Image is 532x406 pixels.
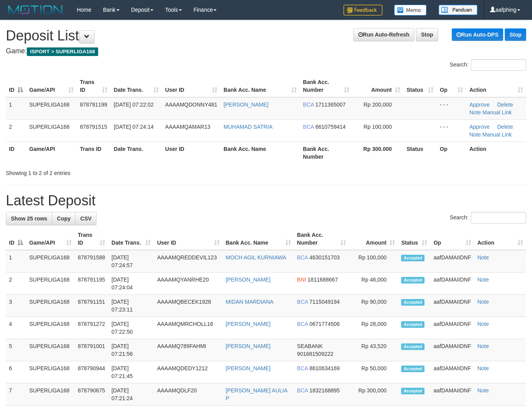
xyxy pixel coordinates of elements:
[223,228,294,250] th: Bank Acc. Name: activate to sort column ascending
[310,321,340,327] span: Copy 0671774506 to clipboard
[483,131,512,138] a: Manual Link
[430,295,474,317] td: aafDAMAIIDNF
[303,124,314,130] span: BCA
[430,383,474,406] td: aafDAMAIIDNF
[220,75,300,97] th: Bank Acc. Name: activate to sort column ascending
[349,295,398,317] td: Rp 90,000
[75,295,109,317] td: 878791151
[162,142,220,164] th: User ID
[352,142,403,164] th: Rp 300.000
[162,75,220,97] th: User ID: activate to sort column ascending
[75,339,109,361] td: 878791001
[108,317,154,339] td: [DATE] 07:22:50
[11,215,47,222] span: Show 25 rows
[6,119,26,142] td: 2
[450,212,526,224] label: Search:
[471,212,526,224] input: Search:
[154,361,222,383] td: AAAAMQDEDY1212
[75,361,109,383] td: 878790944
[224,124,273,130] a: MUHAMAD SATRIA
[6,250,26,273] td: 1
[344,5,382,16] img: Feedback.jpg
[401,255,425,261] span: Accepted
[469,101,490,108] a: Approve
[349,339,398,361] td: Rp 43,520
[466,75,526,97] th: Action: activate to sort column ascending
[437,142,466,164] th: Op
[430,250,474,273] td: aafDAMAIIDNF
[108,383,154,406] td: [DATE] 07:21:24
[108,250,154,273] td: [DATE] 07:24:57
[401,366,425,372] span: Accepted
[6,75,26,97] th: ID: activate to sort column descending
[439,5,477,15] img: panduan.png
[297,365,308,371] span: BCA
[80,124,107,130] span: 878791515
[452,28,503,41] a: Run Auto-DPS
[394,5,427,16] img: Button%20Memo.svg
[80,215,92,222] span: CSV
[483,109,512,115] a: Manual Link
[26,295,75,317] td: SUPERLIGA168
[154,339,222,361] td: AAAAMQ789FAHMI
[294,228,349,250] th: Bank Acc. Number: activate to sort column ascending
[111,75,162,97] th: Date Trans.: activate to sort column ascending
[6,339,26,361] td: 5
[352,75,403,97] th: Amount: activate to sort column ascending
[26,361,75,383] td: SUPERLIGA168
[310,299,340,305] span: Copy 7115049194 to clipboard
[349,361,398,383] td: Rp 50,000
[154,273,222,295] td: AAAAMQYANRHE20
[505,28,526,41] a: Stop
[226,276,271,283] a: [PERSON_NAME]
[300,75,352,97] th: Bank Acc. Number: activate to sort column ascending
[297,343,323,349] span: SEABANK
[114,101,153,108] span: [DATE] 07:22:02
[226,387,287,401] a: [PERSON_NAME] AULIA P
[80,101,107,108] span: 878791199
[108,361,154,383] td: [DATE] 07:21:45
[297,321,308,327] span: BCA
[154,250,222,273] td: AAAAMQREDDEVIL123
[26,228,75,250] th: Game/API: activate to sort column ascending
[477,276,489,283] a: Note
[6,212,52,225] a: Show 25 rows
[226,365,271,371] a: [PERSON_NAME]
[297,387,308,394] span: BCA
[364,101,392,108] span: Rp 200,000
[300,142,352,164] th: Bank Acc. Number
[26,273,75,295] td: SUPERLIGA168
[349,273,398,295] td: Rp 46,000
[224,101,268,108] a: [PERSON_NAME]
[403,142,437,164] th: Status
[430,361,474,383] td: aafDAMAIIDNF
[26,97,77,120] td: SUPERLIGA168
[26,250,75,273] td: SUPERLIGA168
[497,101,513,108] a: Delete
[437,97,466,120] td: - - -
[477,254,489,261] a: Note
[226,321,271,327] a: [PERSON_NAME]
[154,383,222,406] td: AAAAMQDLF20
[297,254,308,261] span: BCA
[6,97,26,120] td: 1
[308,276,338,283] span: Copy 1811688667 to clipboard
[477,321,489,327] a: Note
[6,193,526,208] h1: Latest Deposit
[154,317,222,339] td: AAAAMQMRCHOLL16
[450,59,526,71] label: Search:
[469,131,481,138] a: Note
[401,343,425,350] span: Accepted
[401,321,425,328] span: Accepted
[474,228,526,250] th: Action: activate to sort column ascending
[303,101,314,108] span: BCA
[75,212,97,225] a: CSV
[430,228,474,250] th: Op: activate to sort column ascending
[6,142,26,164] th: ID
[403,75,437,97] th: Status: activate to sort column ascending
[52,212,76,225] a: Copy
[310,254,340,261] span: Copy 4630151703 to clipboard
[477,387,489,394] a: Note
[165,124,210,130] span: AAAAMQAMAR13
[477,299,489,305] a: Note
